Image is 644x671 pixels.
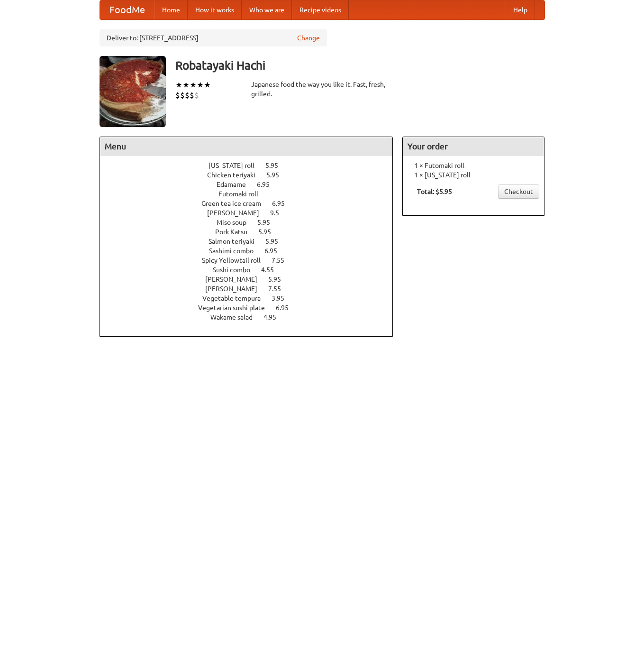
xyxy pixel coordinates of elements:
[201,200,302,207] a: Green tea ice cream 6.95
[268,276,290,283] span: 5.95
[207,209,297,217] a: [PERSON_NAME] 9.5
[498,184,539,199] a: Checkout
[154,0,188,19] a: Home
[242,0,292,19] a: Who we are
[270,209,289,217] span: 9.5
[218,190,285,198] a: Futomaki roll
[506,0,535,19] a: Help
[417,188,452,195] b: Total: $5.95
[100,137,393,156] h4: Menu
[408,170,539,180] li: 1 × [US_STATE] roll
[207,171,265,179] span: Chicken teriyaki
[213,266,260,274] span: Sushi combo
[215,228,257,236] span: Pork Katsu
[403,137,544,156] h4: Your order
[257,219,280,226] span: 5.95
[209,162,264,169] span: [US_STATE] roll
[215,228,289,236] a: Pork Katsu 5.95
[100,56,166,127] img: angular.jpg
[185,90,190,101] li: $
[272,294,294,302] span: 3.95
[292,0,349,19] a: Recipe videos
[217,181,287,188] a: Edamame 6.95
[207,209,269,217] span: [PERSON_NAME]
[261,266,283,274] span: 4.55
[258,228,281,236] span: 5.95
[175,56,545,75] h3: Robatayaki Hachi
[190,80,197,90] li: ★
[100,0,154,19] a: FoodMe
[188,0,242,19] a: How it works
[218,190,268,198] span: Futomaki roll
[204,80,211,90] li: ★
[213,266,291,274] a: Sushi combo 4.55
[209,238,264,245] span: Salmon teriyaki
[297,33,320,43] a: Change
[207,171,297,179] a: Chicken teriyaki 5.95
[202,257,270,264] span: Spicy Yellowtail roll
[175,80,182,90] li: ★
[190,90,194,101] li: $
[182,80,190,90] li: ★
[205,285,299,293] a: [PERSON_NAME] 7.55
[265,162,288,169] span: 5.95
[209,162,296,169] a: [US_STATE] roll 5.95
[202,294,270,302] span: Vegetable tempura
[264,247,287,255] span: 6.95
[201,200,271,207] span: Green tea ice cream
[276,304,298,312] span: 6.95
[180,90,185,101] li: $
[210,313,262,321] span: Wakame salad
[257,181,279,188] span: 6.95
[266,171,289,179] span: 5.95
[198,304,306,312] a: Vegetarian sushi plate 6.95
[194,90,199,101] li: $
[197,80,204,90] li: ★
[217,219,256,226] span: Miso soup
[209,247,263,255] span: Sashimi combo
[202,257,302,264] a: Spicy Yellowtail roll 7.55
[408,161,539,170] li: 1 × Futomaki roll
[272,257,294,264] span: 7.55
[210,313,294,321] a: Wakame salad 4.95
[263,313,286,321] span: 4.95
[209,247,295,255] a: Sashimi combo 6.95
[272,200,294,207] span: 6.95
[217,219,288,226] a: Miso soup 5.95
[268,285,290,293] span: 7.55
[209,238,296,245] a: Salmon teriyaki 5.95
[175,90,180,101] li: $
[205,276,267,283] span: [PERSON_NAME]
[205,285,267,293] span: [PERSON_NAME]
[100,29,327,46] div: Deliver to: [STREET_ADDRESS]
[265,238,288,245] span: 5.95
[251,80,393,99] div: Japanese food the way you like it. Fast, fresh, grilled.
[217,181,255,188] span: Edamame
[198,304,274,312] span: Vegetarian sushi plate
[205,276,299,283] a: [PERSON_NAME] 5.95
[202,294,302,302] a: Vegetable tempura 3.95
